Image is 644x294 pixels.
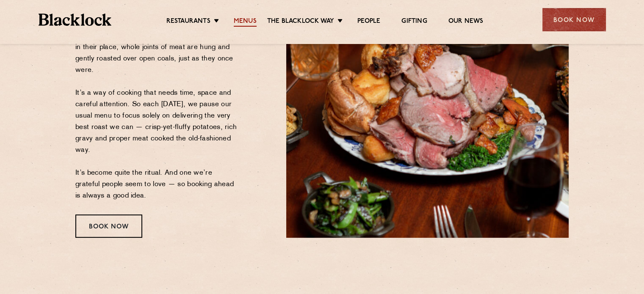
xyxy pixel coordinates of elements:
a: Restaurants [166,17,210,27]
a: Our News [448,17,484,27]
a: People [357,17,380,27]
div: Book Now [75,214,142,238]
img: BL_Textured_Logo-footer-cropped.svg [39,14,112,26]
a: Gifting [401,17,427,27]
a: Menus [234,17,257,27]
a: The Blacklock Way [267,17,334,27]
div: Book Now [542,8,606,31]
